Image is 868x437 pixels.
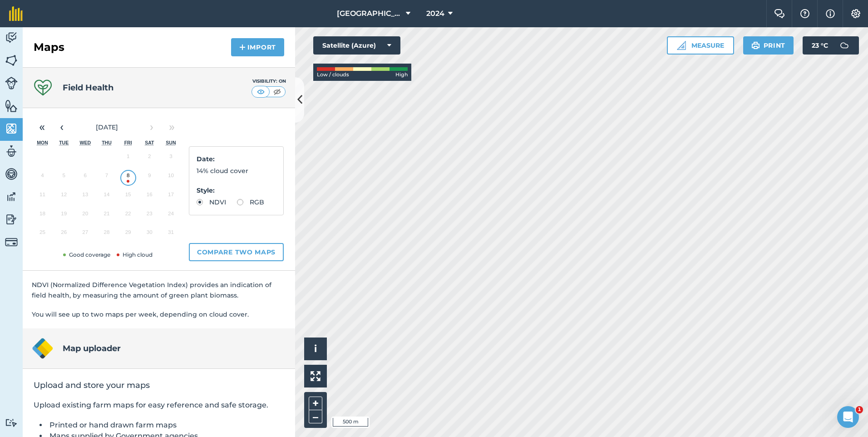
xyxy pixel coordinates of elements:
button: Satellite (Azure) [313,36,400,55]
button: › [142,117,162,137]
button: 12 August 2025 [53,187,74,206]
h4: Map uploader [63,342,121,355]
button: 11 August 2025 [32,187,53,206]
button: – [309,410,322,423]
button: Import [231,38,284,56]
abbr: Wednesday [80,140,91,145]
span: [DATE] [96,123,118,131]
img: Four arrows, one pointing top left, one top right, one bottom right and the last bottom left [311,371,321,381]
img: A cog icon [850,9,861,18]
button: 28 August 2025 [96,225,117,244]
img: svg+xml;base64,PHN2ZyB4bWxucz0iaHR0cDovL3d3dy53My5vcmcvMjAwMC9zdmciIHdpZHRoPSI1NiIgaGVpZ2h0PSI2MC... [5,54,18,67]
span: Low / clouds [317,71,349,79]
button: Compare two maps [189,243,284,261]
p: Upload existing farm maps for easy reference and safe storage. [34,400,284,411]
img: svg+xml;base64,PHN2ZyB4bWxucz0iaHR0cDovL3d3dy53My5vcmcvMjAwMC9zdmciIHdpZHRoPSIxNCIgaGVpZ2h0PSIyNC... [239,42,246,53]
button: « [32,117,52,137]
button: ‹ [52,117,72,137]
img: svg+xml;base64,PHN2ZyB4bWxucz0iaHR0cDovL3d3dy53My5vcmcvMjAwMC9zdmciIHdpZHRoPSI1MCIgaGVpZ2h0PSI0MC... [255,87,266,96]
button: 20 August 2025 [74,206,96,225]
label: RGB [237,199,264,205]
strong: Date : [197,155,215,163]
img: svg+xml;base64,PHN2ZyB4bWxucz0iaHR0cDovL3d3dy53My5vcmcvMjAwMC9zdmciIHdpZHRoPSIxOSIgaGVpZ2h0PSIyNC... [751,40,760,51]
button: 4 August 2025 [32,168,53,187]
button: 18 August 2025 [32,206,53,225]
img: svg+xml;base64,PD94bWwgdmVyc2lvbj0iMS4wIiBlbmNvZGluZz0idXRmLTgiPz4KPCEtLSBHZW5lcmF0b3I6IEFkb2JlIE... [5,144,18,158]
div: Visibility: On [252,78,286,85]
button: 25 August 2025 [32,225,53,244]
button: 9 August 2025 [139,168,160,187]
img: svg+xml;base64,PHN2ZyB4bWxucz0iaHR0cDovL3d3dy53My5vcmcvMjAwMC9zdmciIHdpZHRoPSI1NiIgaGVpZ2h0PSI2MC... [5,122,18,135]
img: svg+xml;base64,PHN2ZyB4bWxucz0iaHR0cDovL3d3dy53My5vcmcvMjAwMC9zdmciIHdpZHRoPSI1MCIgaGVpZ2h0PSI0MC... [271,87,283,96]
button: i [304,338,327,360]
button: 29 August 2025 [118,225,139,244]
button: 23 °C [803,36,859,55]
button: + [309,397,322,410]
button: 13 August 2025 [74,187,96,206]
abbr: Thursday [102,140,112,145]
button: 17 August 2025 [160,187,182,206]
img: A question mark icon [799,9,810,18]
abbr: Sunday [166,140,176,145]
h2: Upload and store your maps [34,380,284,391]
button: 5 August 2025 [53,168,74,187]
img: svg+xml;base64,PD94bWwgdmVyc2lvbj0iMS4wIiBlbmNvZGluZz0idXRmLTgiPz4KPCEtLSBHZW5lcmF0b3I6IEFkb2JlIE... [5,77,18,89]
button: 8 August 2025 [118,168,139,187]
img: svg+xml;base64,PD94bWwgdmVyc2lvbj0iMS4wIiBlbmNvZGluZz0idXRmLTgiPz4KPCEtLSBHZW5lcmF0b3I6IEFkb2JlIE... [5,213,18,226]
p: NDVI (Normalized Difference Vegetation Index) provides an indication of field health, by measurin... [32,280,286,300]
button: 26 August 2025 [53,225,74,244]
img: svg+xml;base64,PD94bWwgdmVyc2lvbj0iMS4wIiBlbmNvZGluZz0idXRmLTgiPz4KPCEtLSBHZW5lcmF0b3I6IEFkb2JlIE... [5,167,18,181]
h4: Field Health [63,81,113,94]
img: svg+xml;base64,PD94bWwgdmVyc2lvbj0iMS4wIiBlbmNvZGluZz0idXRmLTgiPz4KPCEtLSBHZW5lcmF0b3I6IEFkb2JlIE... [5,418,18,427]
p: You will see up to two maps per week, depending on cloud cover. [32,309,286,319]
img: Two speech bubbles overlapping with the left bubble in the forefront [774,9,785,18]
label: NDVI [197,199,226,205]
button: » [162,117,182,137]
button: 24 August 2025 [160,206,182,225]
img: fieldmargin Logo [9,6,23,21]
button: 15 August 2025 [118,187,139,206]
li: Printed or hand drawn farm maps [47,420,284,431]
span: High [395,71,408,79]
img: svg+xml;base64,PD94bWwgdmVyc2lvbj0iMS4wIiBlbmNvZGluZz0idXRmLTgiPz4KPCEtLSBHZW5lcmF0b3I6IEFkb2JlIE... [5,236,18,248]
abbr: Tuesday [59,140,69,145]
button: 7 August 2025 [96,168,117,187]
img: svg+xml;base64,PHN2ZyB4bWxucz0iaHR0cDovL3d3dy53My5vcmcvMjAwMC9zdmciIHdpZHRoPSI1NiIgaGVpZ2h0PSI2MC... [5,99,18,113]
img: svg+xml;base64,PD94bWwgdmVyc2lvbj0iMS4wIiBlbmNvZGluZz0idXRmLTgiPz4KPCEtLSBHZW5lcmF0b3I6IEFkb2JlIE... [835,36,853,55]
button: Print [743,36,794,55]
span: [GEOGRAPHIC_DATA][PERSON_NAME] [337,8,402,19]
h2: Maps [34,40,64,55]
button: 27 August 2025 [74,225,96,244]
span: Good coverage [61,251,110,258]
button: 16 August 2025 [139,187,160,206]
button: 14 August 2025 [96,187,117,206]
button: 3 August 2025 [160,149,182,168]
iframe: Intercom live chat [837,406,859,428]
button: Measure [667,36,734,55]
button: [DATE] [72,117,142,137]
button: 21 August 2025 [96,206,117,225]
button: 30 August 2025 [139,225,160,244]
img: Ruler icon [677,41,686,50]
span: 23 ° C [812,36,828,55]
button: 23 August 2025 [139,206,160,225]
p: 14% cloud cover [197,166,276,176]
button: 22 August 2025 [118,206,139,225]
abbr: Saturday [145,140,154,145]
abbr: Friday [124,140,132,145]
img: Map uploader logo [32,338,54,359]
button: 1 August 2025 [118,149,139,168]
img: svg+xml;base64,PD94bWwgdmVyc2lvbj0iMS4wIiBlbmNvZGluZz0idXRmLTgiPz4KPCEtLSBHZW5lcmF0b3I6IEFkb2JlIE... [5,190,18,204]
img: svg+xml;base64,PD94bWwgdmVyc2lvbj0iMS4wIiBlbmNvZGluZz0idXRmLTgiPz4KPCEtLSBHZW5lcmF0b3I6IEFkb2JlIE... [5,31,18,45]
strong: Style : [197,186,215,194]
img: svg+xml;base64,PHN2ZyB4bWxucz0iaHR0cDovL3d3dy53My5vcmcvMjAwMC9zdmciIHdpZHRoPSIxNyIgaGVpZ2h0PSIxNy... [826,8,835,19]
abbr: Monday [37,140,48,145]
span: i [314,343,317,354]
button: 6 August 2025 [74,168,96,187]
button: 31 August 2025 [160,225,182,244]
span: 1 [856,406,863,413]
span: 2024 [426,8,444,19]
button: 10 August 2025 [160,168,182,187]
button: 19 August 2025 [53,206,74,225]
span: High cloud [115,251,153,258]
